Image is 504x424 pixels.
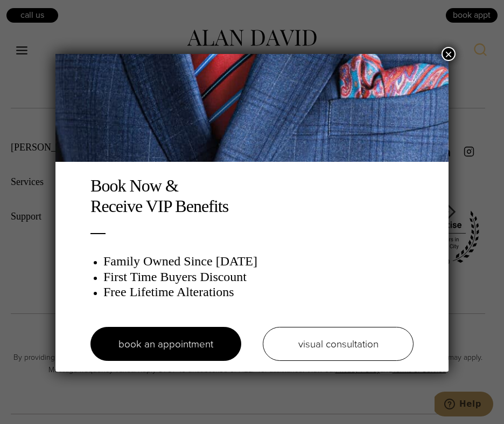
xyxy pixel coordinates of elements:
[442,47,456,61] button: Close
[103,269,414,285] h3: First Time Buyers Discount
[90,175,414,217] h2: Book Now & Receive VIP Benefits
[103,284,414,300] h3: Free Lifetime Alterations
[25,8,47,17] span: Help
[263,327,414,361] a: visual consultation
[103,254,414,269] h3: Family Owned Since [DATE]
[90,327,241,361] a: book an appointment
